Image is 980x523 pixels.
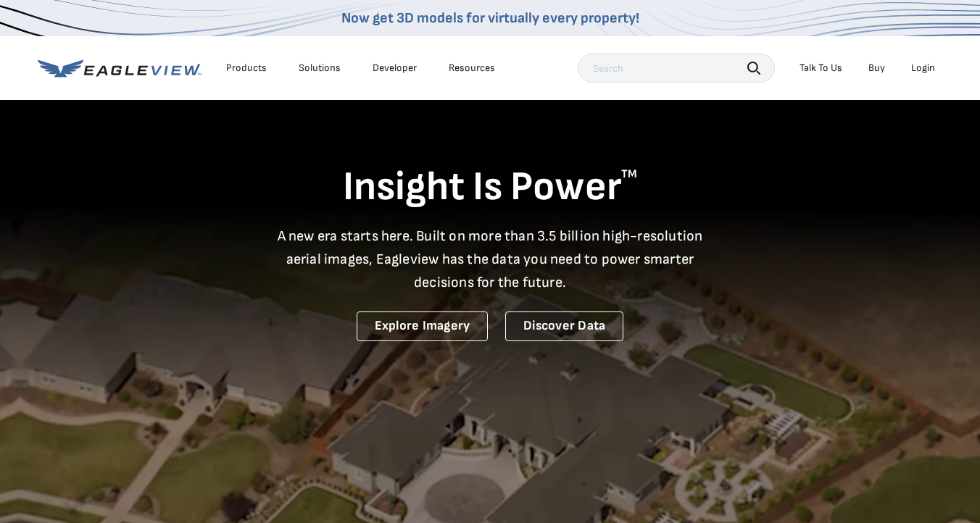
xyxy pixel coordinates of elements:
a: Discover Data [505,311,623,341]
input: Search [578,54,775,83]
div: Resources [449,62,495,75]
h1: Insight Is Power [38,162,942,213]
a: Now get 3D models for virtually every property! [341,9,639,27]
a: Developer [373,62,417,75]
div: Login [911,62,935,75]
div: Products [226,62,267,75]
div: Solutions [299,62,341,75]
a: Explore Imagery [357,311,489,341]
a: Buy [868,62,885,75]
sup: TM [621,167,637,181]
div: Talk To Us [800,62,842,75]
p: A new era starts here. Built on more than 3.5 billion high-resolution aerial images, Eagleview ha... [268,225,712,294]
